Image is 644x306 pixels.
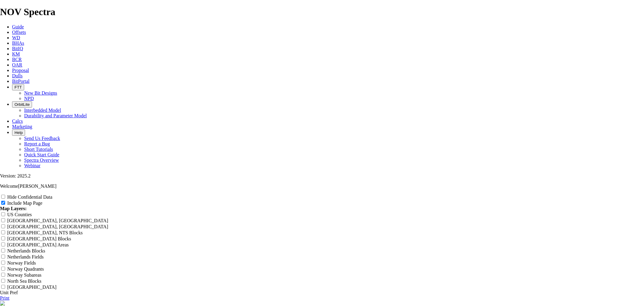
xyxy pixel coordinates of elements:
span: [PERSON_NAME] [18,184,56,189]
a: Short Tutorials [24,147,53,152]
label: [GEOGRAPHIC_DATA], [GEOGRAPHIC_DATA] [7,218,108,223]
a: Marketing [12,124,32,129]
label: Include Map Page [7,200,42,206]
a: BitPortal [12,79,30,84]
a: Guide [12,24,24,29]
span: FTT [14,85,22,90]
button: Help [12,129,25,136]
button: OrbitLite [12,101,32,108]
label: Hide Confidential Data [7,194,52,200]
a: Interbedded Model [24,108,61,113]
a: BHAs [12,41,24,46]
a: WD [12,35,20,40]
a: KM [12,51,20,57]
label: US Counties [7,212,32,217]
a: Quick Start Guide [24,152,59,157]
a: Report a Bug [24,141,50,146]
a: Send Us Feedback [24,136,60,141]
a: OAR [12,62,22,67]
label: Norway Fields [7,260,36,265]
a: New Bit Designs [24,90,57,96]
label: Netherlands Blocks [7,248,45,253]
a: Proposal [12,68,29,73]
span: Help [14,130,23,135]
a: Webinar [24,163,40,168]
label: [GEOGRAPHIC_DATA], NTS Blocks [7,230,83,235]
label: Norway Subareas [7,272,41,278]
a: Dulls [12,73,23,78]
a: Durability and Parameter Model [24,113,87,118]
a: Calcs [12,119,23,124]
a: BCR [12,57,22,62]
label: [GEOGRAPHIC_DATA] [7,285,56,290]
label: North Sea Blocks [7,278,41,284]
a: BitIQ [12,46,23,51]
label: Netherlands Fields [7,254,43,259]
a: Offsets [12,30,26,35]
label: [GEOGRAPHIC_DATA], [GEOGRAPHIC_DATA] [7,224,108,229]
label: Norway Quadrants [7,266,44,272]
label: [GEOGRAPHIC_DATA] Areas [7,242,69,247]
a: NPD [24,96,34,101]
a: Spectra Overview [24,158,59,163]
span: OrbitLite [14,102,30,107]
label: [GEOGRAPHIC_DATA] Blocks [7,236,71,241]
button: FTT [12,84,24,90]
